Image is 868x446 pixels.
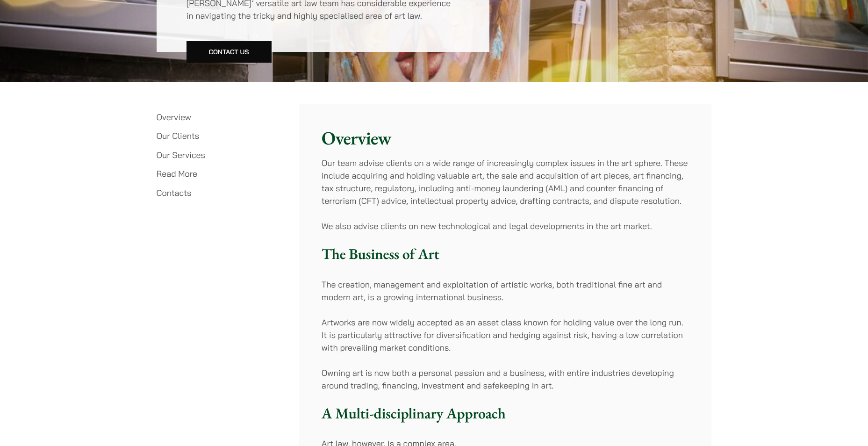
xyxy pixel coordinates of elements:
a: Overview [157,112,191,122]
p: The creation, management and exploitation of artistic works, both traditional fine art and modern... [322,278,689,303]
h2: Overview [322,127,689,149]
p: Owning art is now both a personal passion and a business, with entire industries developing aroun... [322,367,689,392]
p: Our team advise clients on a wide range of increasingly complex issues in the art sphere. These i... [322,157,689,207]
h3: A Multi-disciplinary Approach [322,404,689,422]
a: Our Services [157,150,205,160]
p: Artworks are now widely accepted as an asset class known for holding value over the long run. It ... [322,316,689,354]
a: Read More [157,168,197,179]
a: Contact Us [187,41,272,63]
a: Contacts [157,187,192,198]
h3: The Business of Art [322,245,689,263]
p: We also advise clients on new technological and legal developments in the art market. [322,220,689,232]
a: Our Clients [157,130,200,141]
